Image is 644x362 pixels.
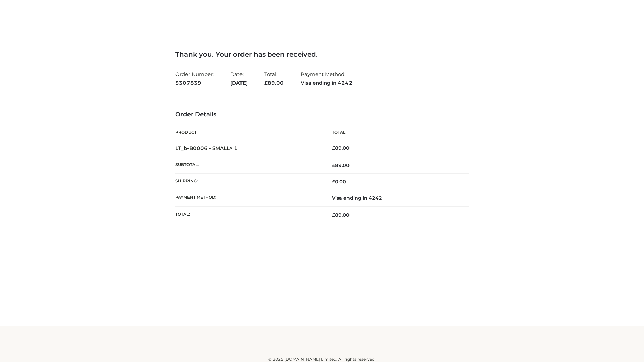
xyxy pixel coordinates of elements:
span: £ [332,162,335,168]
span: £ [332,179,335,185]
bdi: 0.00 [332,179,346,185]
th: Shipping: [175,174,322,190]
span: 89.00 [332,162,350,168]
strong: × 1 [230,145,238,152]
h3: Thank you. Your order has been received. [175,50,469,58]
li: Order Number: [175,68,214,89]
th: Subtotal: [175,157,322,173]
th: Total: [175,206,322,223]
span: £ [332,212,335,218]
span: £ [332,145,335,151]
th: Total [322,125,469,140]
span: 89.00 [332,212,350,218]
strong: LT_b-B0006 - SMALL [175,145,238,152]
li: Total: [264,68,284,89]
strong: Visa ending in 4242 [301,79,353,87]
span: £ [264,80,268,86]
bdi: 89.00 [332,145,350,151]
td: Visa ending in 4242 [322,190,469,206]
span: 89.00 [264,80,284,86]
h3: Order Details [175,111,469,118]
th: Product [175,125,322,140]
strong: 5307839 [175,79,214,87]
strong: [DATE] [230,79,248,87]
li: Payment Method: [301,68,353,89]
th: Payment method: [175,190,322,206]
li: Date: [230,68,248,89]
